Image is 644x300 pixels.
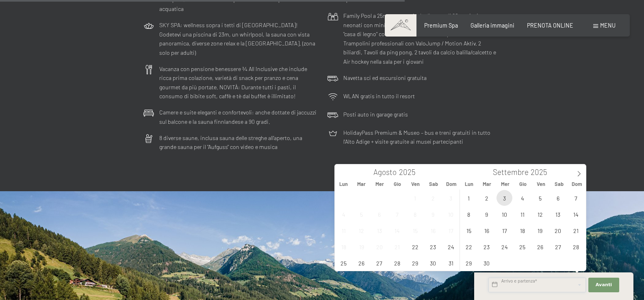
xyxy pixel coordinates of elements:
[425,206,441,222] span: Agosto 9, 2025
[371,255,387,271] span: Agosto 27, 2025
[407,206,423,222] span: Agosto 8, 2025
[407,222,423,238] span: Agosto 15, 2025
[514,206,530,222] span: Settembre 11, 2025
[443,206,459,222] span: Agosto 10, 2025
[550,222,566,238] span: Settembre 20, 2025
[389,239,405,255] span: Agosto 21, 2025
[343,110,408,119] p: Posti auto in garage gratis
[461,206,477,222] span: Settembre 8, 2025
[407,239,423,255] span: Agosto 22, 2025
[407,190,423,206] span: Agosto 1, 2025
[514,181,532,187] span: Gio
[353,239,369,255] span: Agosto 19, 2025
[529,167,555,177] input: Year
[336,222,351,238] span: Agosto 11, 2025
[389,255,405,271] span: Agosto 28, 2025
[389,222,405,238] span: Agosto 14, 2025
[514,239,530,255] span: Settembre 25, 2025
[343,128,501,147] p: HolidayPass Premium & Museo – bus e treni gratuiti in tutto l'Alto Adige + visite gratuite ai mus...
[496,181,514,187] span: Mer
[568,239,584,255] span: Settembre 28, 2025
[568,222,584,238] span: Settembre 21, 2025
[493,168,529,176] span: Settembre
[371,239,387,255] span: Agosto 20, 2025
[425,190,441,206] span: Agosto 2, 2025
[443,190,459,206] span: Agosto 3, 2025
[353,255,369,271] span: Agosto 26, 2025
[568,206,584,222] span: Settembre 14, 2025
[442,181,460,187] span: Dom
[479,239,494,255] span: Settembre 23, 2025
[596,282,612,288] span: Avanti
[425,255,441,271] span: Agosto 30, 2025
[159,134,317,152] p: 8 diverse saune, inclusa sauna delle streghe all’aperto, una grande sauna per il "Aufguss" con vi...
[461,255,477,271] span: Settembre 29, 2025
[550,190,566,206] span: Settembre 6, 2025
[371,222,387,238] span: Agosto 13, 2025
[425,239,441,255] span: Agosto 23, 2025
[479,222,494,238] span: Settembre 16, 2025
[478,181,496,187] span: Mar
[353,222,369,238] span: Agosto 12, 2025
[461,222,477,238] span: Settembre 15, 2025
[353,181,371,187] span: Mar
[550,181,568,187] span: Sab
[550,206,566,222] span: Settembre 13, 2025
[336,255,351,271] span: Agosto 25, 2025
[389,206,405,222] span: Agosto 7, 2025
[479,190,494,206] span: Settembre 2, 2025
[407,255,423,271] span: Agosto 29, 2025
[159,65,317,101] p: Vacanza con pensione benessere ¾ All Inclusive che include ricca prima colazione, varietà di snac...
[343,11,501,66] p: Family Pool a 25m con un scivolo d'acqua di 60m, piscina per neonati con mini-scivolo e gioci d'a...
[514,190,530,206] span: Settembre 4, 2025
[471,22,514,29] a: Galleria immagini
[336,206,351,222] span: Agosto 4, 2025
[532,190,548,206] span: Settembre 5, 2025
[460,181,478,187] span: Lun
[497,222,512,238] span: Settembre 17, 2025
[443,222,459,238] span: Agosto 17, 2025
[497,190,512,206] span: Settembre 3, 2025
[600,22,616,29] span: Menu
[343,73,427,83] p: Navetta sci ed escursioni gratuita
[388,181,406,187] span: Gio
[424,181,442,187] span: Sab
[353,206,369,222] span: Agosto 5, 2025
[159,21,317,57] p: SKY SPA: wellness sopra i tetti di [GEOGRAPHIC_DATA]! Godetevi una piscina di 23m, un whirlpool, ...
[532,222,548,238] span: Settembre 19, 2025
[550,239,566,255] span: Settembre 27, 2025
[497,206,512,222] span: Settembre 10, 2025
[159,108,317,126] p: Camere e suite eleganti e confortevoli: anche dottate di jaccuzzi sul balcone e la sauna finnland...
[527,22,573,29] a: PRENOTA ONLINE
[461,190,477,206] span: Settembre 1, 2025
[532,239,548,255] span: Settembre 26, 2025
[371,181,388,187] span: Mer
[335,181,353,187] span: Lun
[443,255,459,271] span: Agosto 31, 2025
[425,222,441,238] span: Agosto 16, 2025
[479,255,494,271] span: Settembre 30, 2025
[406,181,424,187] span: Ven
[479,206,494,222] span: Settembre 9, 2025
[371,206,387,222] span: Agosto 6, 2025
[568,181,586,187] span: Dom
[373,168,397,176] span: Agosto
[461,239,477,255] span: Settembre 22, 2025
[343,92,415,101] p: WLAN gratis in tutto il resort
[424,22,458,29] a: Premium Spa
[532,181,550,187] span: Ven
[443,239,459,255] span: Agosto 24, 2025
[514,222,530,238] span: Settembre 18, 2025
[397,167,423,177] input: Year
[568,190,584,206] span: Settembre 7, 2025
[336,239,351,255] span: Agosto 18, 2025
[588,278,619,292] button: Avanti
[532,206,548,222] span: Settembre 12, 2025
[497,239,512,255] span: Settembre 24, 2025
